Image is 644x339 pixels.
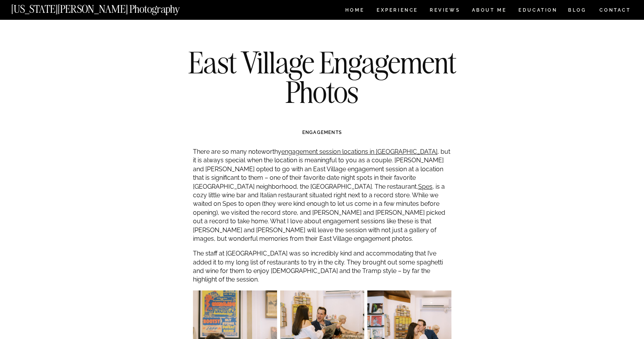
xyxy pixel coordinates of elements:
a: [US_STATE][PERSON_NAME] Photography [11,4,206,10]
a: Experience [377,8,417,14]
a: EDUCATION [518,8,558,14]
a: Spes [418,183,432,190]
p: There are so many noteworthy , but it is always special when the location is meaningful to you as... [193,148,451,243]
a: engagement session locations in [GEOGRAPHIC_DATA] [281,148,437,155]
a: ENGAGEMENTS [302,130,342,135]
a: CONTACT [599,6,631,14]
h1: East Village Engagement Photos [181,48,463,106]
p: The staff at [GEOGRAPHIC_DATA] was so incredibly kind and accommodating that I’ve added it to my ... [193,249,451,284]
a: ABOUT ME [472,8,507,14]
a: REVIEWS [430,8,459,14]
a: HOME [344,8,366,14]
a: BLOG [568,8,587,14]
